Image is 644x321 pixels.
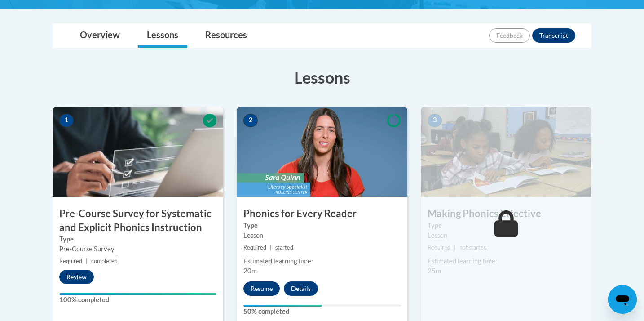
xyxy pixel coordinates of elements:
label: Type [59,234,216,244]
div: Lesson [428,231,585,241]
div: Estimated learning time: [243,256,401,266]
div: Your progress [243,305,322,307]
a: Overview [71,24,129,48]
label: 100% completed [59,295,216,305]
button: Details [284,281,318,296]
label: Type [243,221,401,231]
span: | [454,244,456,251]
div: Estimated learning time: [428,256,585,266]
span: Required [59,258,82,264]
span: 2 [243,114,258,127]
button: Resume [243,281,280,296]
a: Resources [196,24,256,48]
h3: Pre-Course Survey for Systematic and Explicit Phonics Instruction [53,207,223,235]
h3: Lessons [53,66,591,89]
span: 1 [59,114,74,127]
span: | [270,244,272,251]
label: 50% completed [243,307,401,317]
span: completed [91,258,118,264]
button: Transcript [532,28,575,43]
label: Type [428,221,585,231]
div: Lesson [243,231,401,241]
span: 25m [428,267,441,275]
iframe: Button to launch messaging window [608,285,637,314]
div: Pre-Course Survey [59,244,216,254]
span: Required [243,244,266,251]
div: Your progress [59,293,216,295]
button: Review [59,270,94,284]
h3: Phonics for Every Reader [237,207,407,221]
h3: Making Phonics Effective [421,207,591,221]
span: Required [428,244,450,251]
span: | [86,258,88,264]
img: Course Image [53,107,223,197]
img: Course Image [237,107,407,197]
img: Course Image [421,107,591,197]
button: Feedback [489,28,530,43]
span: 20m [243,267,257,275]
a: Lessons [138,24,187,48]
span: not started [459,244,487,251]
span: started [275,244,293,251]
span: 3 [428,114,442,127]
